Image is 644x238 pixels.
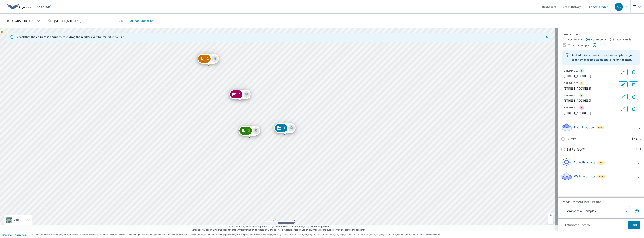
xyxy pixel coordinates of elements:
[615,38,632,41] label: Multi-Family
[563,206,630,216] div: Commercial Complex
[2,234,27,236] p: |
[127,17,156,25] a: Upload Blueprint
[274,123,295,135] div: Dropped pin, building 1, Commercial property, 805 Turnpike St North Andover, MA 01845
[568,43,591,47] label: This is a complex
[13,215,23,225] div: Aerial
[248,129,250,132] span: 3
[243,91,250,98] button: Delete building 4
[284,127,285,129] span: 1
[7,4,51,10] img: EV Logo
[229,90,250,101] div: Dropped pin, building 4, Commercial property, 795 Turnpike St North Andover, MA 01845
[54,16,107,26] input: Search by address or latitude-longitude
[564,94,578,97] p: BUILDING ID
[631,223,637,227] span: Next
[548,213,553,218] a: Current Level 19, Zoom In
[562,221,595,229] p: Estimated Total: $0
[629,106,638,112] button: Delete building 4
[288,125,295,131] button: Delete building 1
[581,106,582,110] span: 4
[307,225,322,228] a: OpenStreetMap
[572,51,637,63] div: Add additional buildings on this complex to your order by dropping additional pins on the map.
[561,172,641,182] div: Walls ProductsNew
[629,69,638,75] button: Delete building 1
[564,98,617,103] p: [STREET_ADDRESS]
[212,55,218,62] button: Delete building 2
[628,221,640,229] button: Next
[599,161,603,164] span: New
[591,38,607,41] label: Commercial
[581,82,582,85] span: 2
[568,38,583,41] label: Residential
[17,35,125,39] p: Check that the address is accurate, then drag the marker over the correct structure.
[564,106,578,109] p: BUILDING ID
[599,175,604,178] span: New
[615,3,623,11] div: AG
[566,147,585,152] p: Bid Perfect™
[636,147,641,152] p: $49
[561,123,641,134] div: Roof ProductsNew
[239,93,240,96] span: 4
[562,33,640,36] div: PROPERTY TYPE
[239,126,260,137] div: Dropped pin, building 3, Commercial property, 809 Turnpike St North Andover, MA 01845
[564,111,617,115] p: [STREET_ADDRESS]
[2,234,13,236] a: Terms of Use
[574,174,596,178] p: Walls Products
[207,57,209,60] span: 2
[32,233,642,236] p: © 2025 Eagle View Technologies, Inc. and Pictometry International Corp. All Rights Reserved. Repo...
[619,69,628,75] button: Edit building 1
[629,81,638,87] button: Delete building 2
[598,126,603,129] span: New
[545,35,550,40] button: Close
[574,125,595,130] p: Roof Products
[130,19,153,23] span: Upload Blueprint
[632,137,641,141] p: $23.25
[581,69,582,73] span: 1
[619,94,628,100] button: Edit building 3
[119,17,156,25] div: OR
[15,234,27,236] a: Privacy Policy
[253,127,259,134] button: Delete building 3
[619,81,628,87] button: Edit building 2
[323,225,329,228] a: Terms
[4,215,32,225] div: Aerial
[629,94,638,100] button: Delete building 3
[548,218,553,224] a: Current Level 19, Zoom Out
[564,86,617,91] p: [STREET_ADDRESS]
[563,200,639,204] p: Measurement Instructions
[619,106,628,112] button: Edit building 4
[566,137,576,141] p: Gutter
[229,225,329,228] span: © 2025 TomTom, Earthstar Geographics SIO, © 2025 Microsoft Corporation, ©
[574,160,595,165] p: Solar Products
[581,94,582,97] span: 3
[561,158,641,169] div: Solar ProductsNew
[564,74,617,78] p: [STREET_ADDRESS]
[197,54,219,66] div: Dropped pin, building 2, Commercial property, 793 Turnpike St North Andover, MA 01845
[564,69,578,72] p: BUILDING ID
[5,16,42,26] div: [GEOGRAPHIC_DATA]
[564,81,578,85] p: BUILDING ID
[586,3,611,11] a: Cancel Order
